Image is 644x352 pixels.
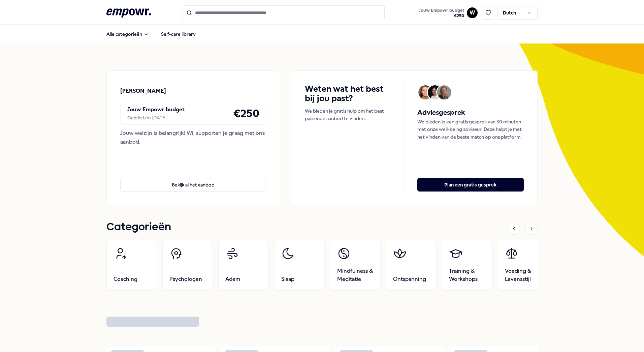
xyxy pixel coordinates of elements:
span: Slaap [281,275,294,283]
a: Psychologen [162,240,213,290]
img: Avatar [418,85,432,99]
button: Alle categorieën [101,27,154,41]
div: Geldig t/m [DATE] [127,114,185,121]
p: We bieden je een gratis gesprek van 30 minuten met onze well-being adviseur. Deze helpt je met he... [417,118,524,141]
a: Voeding & Levensstijl [498,240,548,290]
p: [PERSON_NAME] [120,87,166,95]
span: Mindfulness & Meditatie [337,267,374,283]
h1: Categorieën [106,219,171,236]
a: Mindfulness & Meditatie [330,240,381,290]
a: Ontspanning [386,240,437,290]
h4: € 250 [233,105,259,122]
span: Jouw Empowr budget [419,8,464,13]
a: Coaching [106,240,157,290]
span: Adem [225,275,240,283]
span: Psychologen [169,275,202,283]
span: Training & Workshops [449,267,485,283]
nav: Main [101,27,201,41]
a: Self-care library [156,27,201,41]
button: W [467,7,478,18]
a: Jouw Empowr budget€250 [416,6,467,20]
button: Bekijk al het aanbod [120,178,266,192]
span: € 250 [419,13,464,19]
span: Coaching [114,275,137,283]
div: Jouw welzijn is belangrijk! Wij supporten je graag met ons aanbod. [120,129,266,146]
h4: Weten wat het best bij jou past? [305,84,390,103]
button: Jouw Empowr budget€250 [417,6,465,20]
h5: Adviesgesprek [417,107,524,118]
img: Avatar [428,85,442,99]
img: Avatar [437,85,451,99]
input: Search for products, categories or subcategories [183,5,385,20]
button: Plan een gratis gesprek [417,178,524,192]
a: Bekijk al het aanbod [120,167,266,192]
p: Jouw Empowr budget [127,105,185,114]
span: Voeding & Levensstijl [505,267,541,283]
a: Adem [218,240,269,290]
p: We bieden je gratis hulp om het best passende aanbod te vinden. [305,107,390,122]
a: Slaap [274,240,325,290]
a: Training & Workshops [442,240,492,290]
span: Ontspanning [393,275,426,283]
